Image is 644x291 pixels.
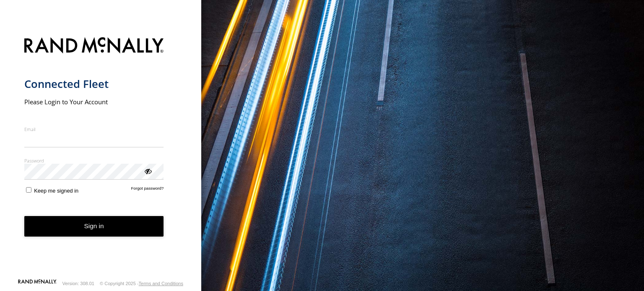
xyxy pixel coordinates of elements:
label: Email [24,126,164,132]
label: Password [24,157,164,164]
span: Keep me signed in [34,188,78,194]
button: Sign in [24,216,164,237]
a: Visit our Website [18,279,57,288]
a: Terms and Conditions [139,281,183,286]
form: main [24,32,177,278]
h1: Connected Fleet [24,77,164,91]
div: ViewPassword [143,167,152,175]
h2: Please Login to Your Account [24,98,164,106]
a: Forgot password? [131,186,164,194]
div: Version: 308.01 [62,281,94,286]
div: © Copyright 2025 - [100,281,183,286]
input: Keep me signed in [26,187,31,193]
img: Rand McNally [24,36,164,57]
